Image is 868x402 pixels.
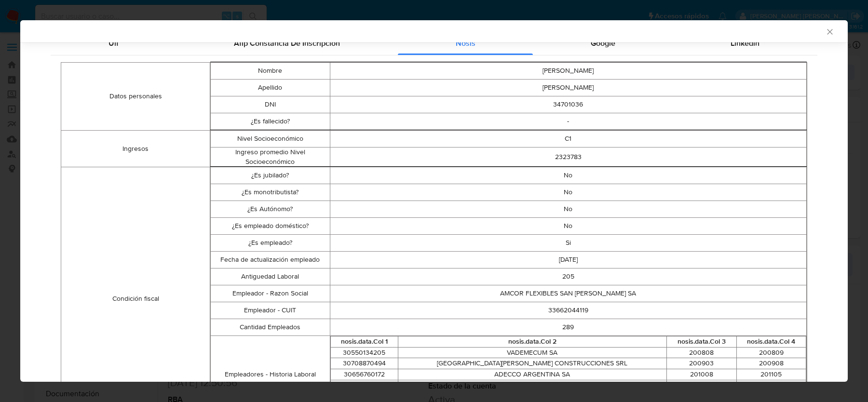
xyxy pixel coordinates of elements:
td: 201008 [667,369,736,380]
td: No [330,218,807,235]
td: Datos personales [61,63,210,131]
td: 201608 [736,380,806,391]
td: 30504023377 [330,380,398,391]
td: 30708870494 [330,358,398,369]
td: [DATE] [330,252,807,268]
div: closure-recommendation-modal [20,20,848,382]
td: Antiguedad Laboral [211,268,330,285]
td: Cantidad Empleados [211,319,330,336]
div: Detailed external info [51,32,817,55]
td: Nombre [211,63,330,80]
td: 200809 [736,347,806,358]
span: Afip Constancia De Inscripción [234,38,340,49]
td: [PERSON_NAME] [330,80,807,96]
td: - [330,113,807,130]
button: Cerrar ventana [825,27,834,36]
span: Nosis [456,38,475,49]
td: Si [330,235,807,252]
td: No [330,201,807,218]
td: [PERSON_NAME] [330,63,807,80]
td: 200908 [736,358,806,369]
td: ¿Es Autónomo? [211,201,330,218]
td: ADECCO ARGENTINA SA [398,369,667,380]
td: Empleador - CUIT [211,302,330,319]
td: 201105 [736,369,806,380]
td: INDUSTRIAS ATLANTIS SA [398,380,667,391]
td: 33662044119 [330,302,807,319]
td: 200808 [667,347,736,358]
td: AMCOR FLEXIBLES SAN [PERSON_NAME] SA [330,285,807,302]
td: Ingreso promedio Nivel Socioeconómico [211,147,330,167]
th: nosis.data.Col 2 [398,336,667,348]
td: ¿Es empleado? [211,235,330,252]
td: ¿Es monotributista? [211,184,330,201]
td: Apellido [211,80,330,96]
td: [GEOGRAPHIC_DATA][PERSON_NAME] CONSTRUCCIONES SRL [398,358,667,369]
th: nosis.data.Col 4 [736,336,806,348]
td: Ingresos [61,131,210,167]
td: ¿Es empleado doméstico? [211,218,330,235]
td: 205 [330,268,807,285]
td: 30550134205 [330,347,398,358]
td: DNI [211,96,330,113]
td: VADEMECUM SA [398,347,667,358]
td: 30656760172 [330,369,398,380]
th: nosis.data.Col 1 [330,336,398,348]
td: Empleador - Razon Social [211,285,330,302]
span: Google [591,38,615,49]
td: No [330,167,807,184]
td: ¿Es jubilado? [211,167,330,184]
td: No [330,184,807,201]
td: 34701036 [330,96,807,113]
td: 200903 [667,358,736,369]
td: C1 [330,131,807,147]
td: 201108 [667,380,736,391]
span: Linkedin [731,38,759,49]
td: Fecha de actualización empleado [211,252,330,268]
span: Uif [108,38,119,49]
th: nosis.data.Col 3 [667,336,736,348]
td: 289 [330,319,807,336]
td: ¿Es fallecido? [211,113,330,130]
td: 2323783 [330,147,807,167]
td: Nivel Socioeconómico [211,131,330,147]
